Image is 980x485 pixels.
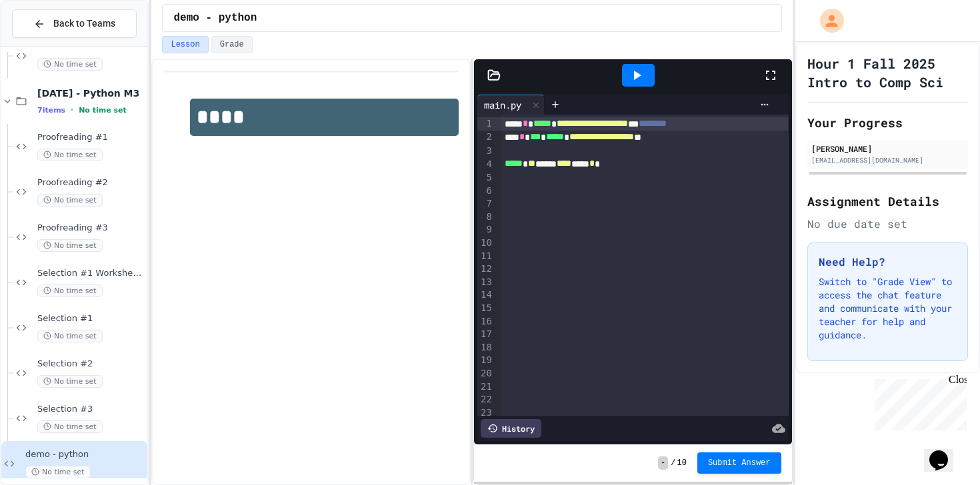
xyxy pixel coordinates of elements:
div: 7 [477,197,494,211]
span: 10 [677,458,686,468]
div: 8 [477,211,494,224]
div: 1 [477,117,494,131]
button: Lesson [162,36,208,53]
button: Back to Teams [12,9,137,38]
iframe: chat widget [924,432,967,472]
div: 6 [477,185,494,198]
span: Selection #2 [37,358,145,370]
span: No time set [79,106,127,115]
div: 3 [477,145,494,158]
div: 23 [477,406,494,420]
span: demo - python [173,10,257,26]
button: Grade [211,36,253,53]
div: 9 [477,223,494,237]
span: Proofreading #2 [37,177,145,189]
button: Submit Answer [697,452,781,474]
span: No time set [37,194,103,207]
h1: Hour 1 Fall 2025 Intro to Comp Sci [807,54,969,91]
span: Submit Answer [708,458,771,468]
span: No time set [37,58,103,71]
span: 7 items [37,106,65,115]
div: 18 [477,341,494,354]
div: 21 [477,380,494,394]
div: 16 [477,315,494,328]
span: demo - python [25,449,145,460]
div: 5 [477,171,494,185]
span: - [658,456,668,470]
div: 19 [477,354,494,367]
div: 11 [477,250,494,263]
p: Switch to "Grade View" to access the chat feature and communicate with your teacher for help and ... [819,275,957,342]
div: main.py [477,98,528,112]
span: No time set [37,149,103,161]
span: Back to Teams [53,17,115,31]
div: 15 [477,302,494,315]
div: [EMAIL_ADDRESS][DOMAIN_NAME] [811,155,965,165]
span: • [71,105,73,115]
h3: Need Help? [819,254,957,270]
iframe: chat widget [869,374,967,430]
div: 22 [477,393,494,406]
div: My Account [806,5,847,36]
div: main.py [477,95,545,115]
div: 4 [477,158,494,171]
span: No time set [37,375,103,388]
span: / [671,458,675,468]
div: 17 [477,328,494,341]
div: No due date set [807,216,969,232]
span: No time set [37,420,103,433]
span: [DATE] - Python M3 [37,87,145,99]
span: Selection #1 [37,313,145,324]
span: Proofreading #1 [37,132,145,143]
span: No time set [37,284,103,297]
div: 12 [477,262,494,276]
div: 13 [477,276,494,289]
div: 14 [477,288,494,302]
div: 2 [477,131,494,144]
div: History [481,419,541,438]
span: Selection #3 [37,404,145,415]
span: No time set [25,466,91,478]
h2: Your Progress [807,113,969,132]
div: [PERSON_NAME] [811,143,965,155]
span: No time set [37,330,103,342]
h2: Assignment Details [807,192,969,211]
span: Selection #1 Worksheet Verify [37,268,145,279]
div: 20 [477,367,494,380]
span: Proofreading #3 [37,223,145,234]
div: Chat with us now!Close [5,5,92,85]
div: 10 [477,237,494,250]
span: No time set [37,239,103,252]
